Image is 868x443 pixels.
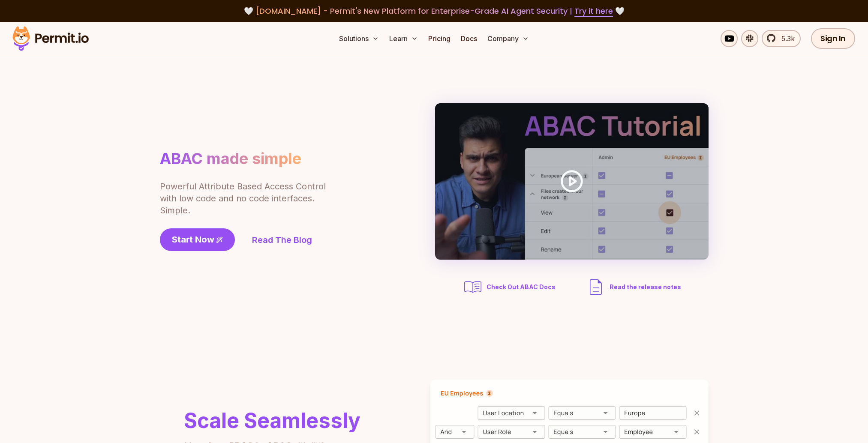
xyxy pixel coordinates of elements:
a: Check Out ABAC Docs [463,277,558,297]
span: Check Out ABAC Docs [487,283,556,291]
span: [DOMAIN_NAME] - Permit's New Platform for Enterprise-Grade AI Agent Security | [255,6,613,16]
button: Company [484,30,532,47]
a: Sign In [811,28,855,49]
img: Permit logo [9,24,93,53]
img: abac docs [463,277,483,297]
a: Docs [457,30,481,47]
span: Read the release notes [610,283,681,291]
a: Start Now [160,228,235,251]
a: Pricing [425,30,454,47]
a: Try it here [574,6,613,17]
div: 🤍 🤍 [21,5,847,17]
p: Powerful Attribute Based Access Control with low code and no code interfaces. Simple. [160,180,327,216]
h2: Scale Seamlessly [184,410,360,431]
a: Read the release notes [586,277,681,297]
a: 5.3k [762,30,801,47]
h1: ABAC made simple [160,149,301,168]
span: Start Now [172,233,214,245]
button: Solutions [336,30,382,47]
img: description [586,277,606,297]
button: Learn [386,30,421,47]
a: Read The Blog [252,234,312,246]
span: 5.3k [776,33,795,44]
